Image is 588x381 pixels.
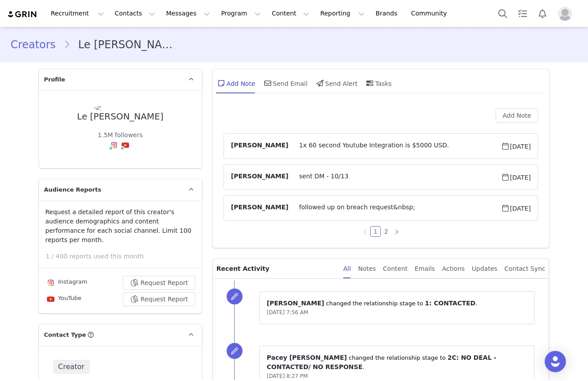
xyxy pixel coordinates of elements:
button: Request Report [123,276,195,290]
button: Program [216,4,266,23]
span: [PERSON_NAME] [231,172,288,182]
div: Actions [442,259,465,279]
button: Recruitment [46,4,109,23]
button: Messages [161,4,215,23]
span: [DATE] 8:27 PM [267,373,308,379]
a: 2 [381,227,391,236]
a: Tasks [513,4,532,23]
img: 4260c3d5-831b-4dab-886a-b16f50a303a1.jpg [94,104,147,112]
div: Updates [472,259,497,279]
span: Audience Reports [44,185,102,194]
div: Contact Sync [505,259,546,279]
button: Reporting [315,4,370,23]
span: Pacey [PERSON_NAME] [267,354,347,361]
p: ⁨ ⁩ changed the ⁨relationship⁩ stage to ⁨ ⁩. [267,353,527,372]
p: 1x 60 second Youtube Integration is $5000 USD. [4,4,244,11]
span: [DATE] [501,141,531,151]
span: [PERSON_NAME] [267,300,324,307]
span: 2C: NO DEAL - CONTACTED/ NO RESPONSE [267,354,497,370]
a: Community [406,4,456,23]
a: Creators [11,37,64,53]
span: Profile [44,75,65,84]
p: Recent Activity [216,259,336,278]
img: instagram.svg [47,279,54,286]
li: 2 [381,226,391,237]
span: Creator [53,360,90,374]
span: [DATE] 7:56 AM [267,309,308,316]
div: Content [383,259,408,279]
div: Le [PERSON_NAME] [77,112,163,122]
span: [DATE] [501,203,531,213]
div: Send Alert [315,73,357,94]
div: Notes [358,259,376,279]
i: icon: right [394,229,399,235]
div: Open Intercom Messenger [545,351,566,372]
button: Request Report [123,292,195,306]
span: 1: CONTACTED [425,300,475,307]
button: Contacts [110,4,160,23]
div: Tasks [364,73,392,94]
span: [PERSON_NAME] [231,203,288,213]
button: Add Note [496,108,539,123]
div: 1.5M followers [98,131,143,140]
li: 1 [370,226,381,237]
button: Notifications [533,4,552,23]
img: grin logo [7,10,38,19]
a: 1 [371,227,380,236]
div: Add Note [216,73,255,94]
div: Send Email [262,73,308,94]
img: instagram.svg [110,142,118,149]
div: YouTube [46,294,82,304]
i: icon: left [362,229,368,235]
li: Previous Page [360,226,370,237]
button: Search [493,4,512,23]
li: Next Page [391,226,402,237]
div: Instagram [46,277,87,288]
p: ⁨ ⁩ changed the ⁨relationship⁩ stage to ⁨ ⁩. [267,299,527,308]
p: 1 / 400 reports used this month [46,252,202,261]
p: Request a detailed report of this creator's audience demographics and content performance for eac... [46,208,195,245]
a: Brands [370,4,405,23]
span: Contact Type [44,331,86,339]
span: 1x 60 second Youtube Integration is $5000 USD. [288,141,501,151]
span: [DATE] [501,172,531,182]
img: placeholder-profile.jpg [558,7,572,21]
span: sent DM - 10/13 [288,172,501,182]
div: All [343,259,351,279]
span: followed up on breach request&nbsp; [288,203,501,213]
span: [PERSON_NAME] [231,141,288,151]
div: Emails [415,259,435,279]
button: Profile [553,7,581,21]
button: Content [266,4,315,23]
